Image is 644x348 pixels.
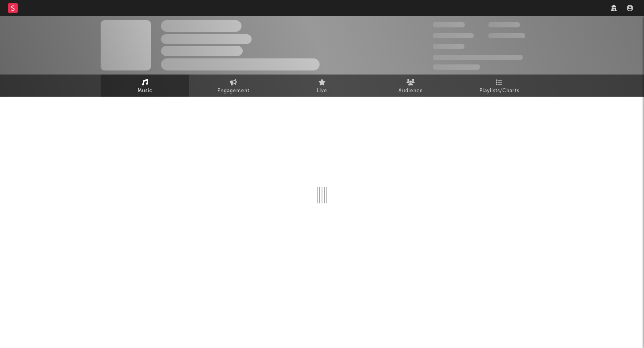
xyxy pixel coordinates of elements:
a: Music [101,75,189,97]
a: Live [278,75,366,97]
span: 50,000,000 Monthly Listeners [433,55,523,60]
span: 300,000 [433,22,465,27]
a: Engagement [189,75,278,97]
span: 1,000,000 [488,33,525,38]
span: Music [138,86,153,96]
span: 100,000 [433,44,464,49]
span: 50,000,000 [433,33,474,38]
span: Playlists/Charts [479,86,519,96]
span: Engagement [217,86,250,96]
span: Audience [398,86,423,96]
span: Jump Score: 85.0 [433,64,480,70]
span: 100,000 [488,22,520,27]
a: Audience [366,75,455,97]
a: Playlists/Charts [455,75,543,97]
span: Live [317,86,327,96]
